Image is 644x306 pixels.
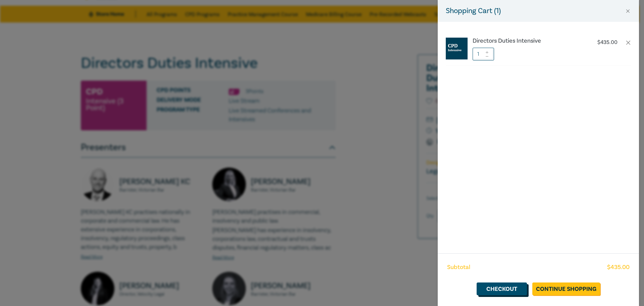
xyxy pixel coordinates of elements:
h5: Shopping Cart ( 1 ) [446,5,501,16]
a: Checkout [477,282,527,295]
a: Continue Shopping [532,282,600,295]
span: Subtotal [447,263,470,272]
p: $ 435.00 [597,39,618,46]
img: CPD%20Intensive.jpg [446,38,468,59]
span: $ 435.00 [607,263,630,272]
button: Close [625,8,631,14]
a: Directors Duties Intensive [473,38,584,44]
input: 1 [473,48,494,60]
